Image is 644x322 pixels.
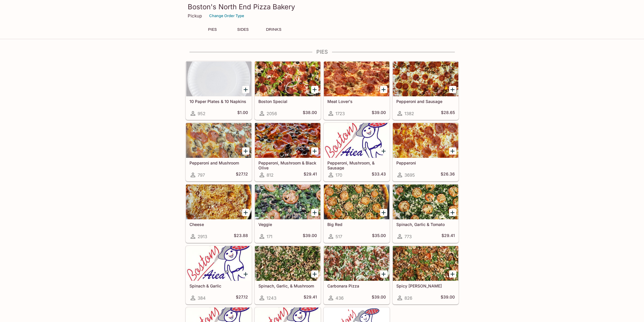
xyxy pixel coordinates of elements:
div: Meat Lover's [324,61,389,96]
h5: Pepperoni, Mushroom, & Sausage [327,160,386,170]
button: Add Spinach, Garlic, & Mushroom [311,270,318,278]
div: 10 Paper Plates & 10 Napkins [186,61,251,96]
span: 171 [267,234,272,239]
a: Pepperoni and Mushroom797$27.12 [186,123,252,181]
a: Pepperoni and Sausage1382$28.65 [393,61,459,120]
h5: Spinach, Garlic, & Mushroom [258,283,317,288]
h5: Meat Lover's [327,99,386,104]
h5: Spinach, Garlic & Tomato [396,222,455,227]
div: Big Red [324,184,389,219]
span: 3695 [404,172,415,178]
span: 1382 [404,111,414,116]
div: Pepperoni and Mushroom [186,123,251,158]
h5: 10 Paper Plates & 10 Napkins [189,99,248,104]
a: Veggie171$39.00 [255,184,321,243]
h5: $23.88 [234,233,248,240]
a: Spicy [PERSON_NAME]826$39.00 [393,246,459,304]
button: Change Order Type [207,11,247,20]
button: Add Spinach & Garlic [242,270,249,278]
h5: $39.00 [441,294,455,301]
a: Pepperoni, Mushroom & Black Olive812$29.41 [255,123,321,181]
h5: $27.12 [236,171,248,178]
button: DRINKS [261,26,287,34]
div: Spinach, Garlic, & Mushroom [255,246,320,281]
button: Add Pepperoni [449,147,456,155]
a: 10 Paper Plates & 10 Napkins952$1.00 [186,61,252,120]
div: Pepperoni [393,123,458,158]
a: Pepperoni3695$26.36 [393,123,459,181]
span: 517 [335,234,342,239]
h5: Pepperoni and Mushroom [189,160,248,165]
h5: Spinach & Garlic [189,283,248,288]
button: PIES [199,26,225,34]
button: Add Carbonara Pizza [380,270,387,278]
button: Add Veggie [311,209,318,216]
span: 773 [404,234,412,239]
a: Carbonara Pizza436$39.00 [324,246,390,304]
div: Pepperoni, Mushroom, & Sausage [324,123,389,158]
button: Add Pepperoni and Mushroom [242,147,249,155]
h5: $27.12 [236,294,248,301]
div: Spinach & Garlic [186,246,251,281]
span: 812 [267,172,273,178]
h5: $38.00 [303,110,317,117]
div: Spicy Jenny [393,246,458,281]
h5: Veggie [258,222,317,227]
div: Cheese [186,184,251,219]
h5: $33.43 [372,171,386,178]
a: Big Red517$35.00 [324,184,390,243]
div: Pepperoni and Sausage [393,61,458,96]
span: 1243 [267,295,276,301]
h5: Big Red [327,222,386,227]
span: 826 [404,295,412,301]
span: 952 [198,111,205,116]
span: 436 [335,295,344,301]
h5: Spicy [PERSON_NAME] [396,283,455,288]
button: Add Spicy Jenny [449,270,456,278]
h5: Pepperoni [396,160,455,165]
button: Add Big Red [380,209,387,216]
button: SIDES [230,26,256,34]
button: Add Spinach, Garlic & Tomato [449,209,456,216]
a: Spinach, Garlic, & Mushroom1243$29.41 [255,246,321,304]
div: Boston Special [255,61,320,96]
a: Meat Lover's1723$39.00 [324,61,390,120]
button: Add 10 Paper Plates & 10 Napkins [242,86,249,93]
span: 1723 [335,111,345,116]
h5: Cheese [189,222,248,227]
h5: $39.00 [372,294,386,301]
a: Pepperoni, Mushroom, & Sausage170$33.43 [324,123,390,181]
h5: $28.65 [441,110,455,117]
h3: Boston's North End Pizza Bakery [188,2,457,11]
button: Add Cheese [242,209,249,216]
h4: PIES [185,49,459,55]
button: Add Pepperoni, Mushroom, & Sausage [380,147,387,155]
h5: Carbonara Pizza [327,283,386,288]
span: 2056 [267,111,277,116]
p: Pickup [188,13,202,19]
a: Cheese2913$23.88 [186,184,252,243]
h5: Pepperoni and Sausage [396,99,455,104]
h5: $39.00 [303,233,317,240]
div: Pepperoni, Mushroom & Black Olive [255,123,320,158]
span: 170 [335,172,342,178]
a: Boston Special2056$38.00 [255,61,321,120]
h5: $29.41 [304,294,317,301]
h5: $29.41 [304,171,317,178]
div: Spinach, Garlic & Tomato [393,184,458,219]
h5: Boston Special [258,99,317,104]
button: Add Meat Lover's [380,86,387,93]
h5: $35.00 [372,233,386,240]
h5: $1.00 [237,110,248,117]
a: Spinach & Garlic384$27.12 [186,246,252,304]
div: Veggie [255,184,320,219]
span: 797 [198,172,205,178]
button: Add Pepperoni and Sausage [449,86,456,93]
h5: $29.41 [442,233,455,240]
h5: Pepperoni, Mushroom & Black Olive [258,160,317,170]
h5: $26.36 [441,171,455,178]
span: 2913 [198,234,207,239]
a: Spinach, Garlic & Tomato773$29.41 [393,184,459,243]
h5: $39.00 [372,110,386,117]
div: Carbonara Pizza [324,246,389,281]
